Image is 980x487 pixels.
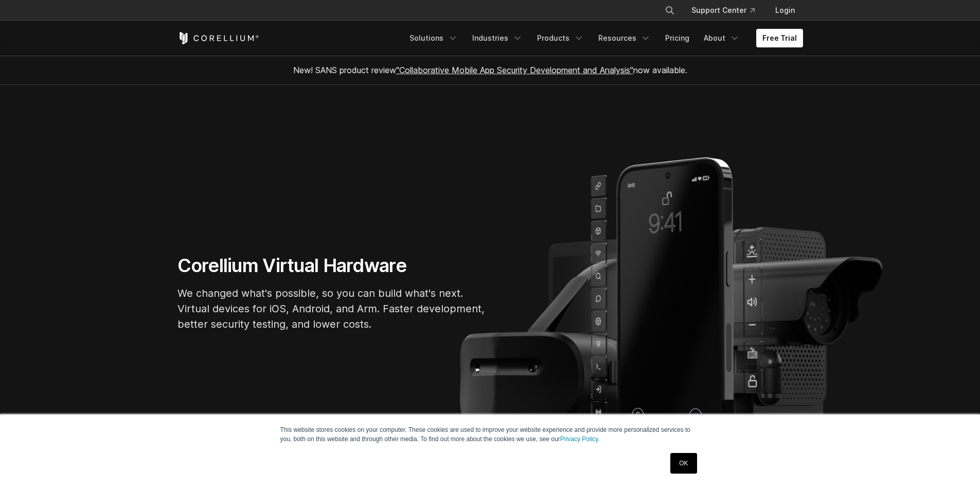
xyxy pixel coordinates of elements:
[403,29,803,47] div: Navigation Menu
[531,29,590,47] a: Products
[683,1,763,20] a: Support Center
[670,453,697,474] a: OK
[698,29,746,47] a: About
[661,1,679,20] button: Search
[756,29,803,47] a: Free Trial
[293,65,687,75] span: New! SANS product review now available.
[396,65,633,75] a: "Collaborative Mobile App Security Development and Analysis"
[592,29,657,47] a: Resources
[652,1,803,20] div: Navigation Menu
[560,435,600,443] a: Privacy Policy.
[403,29,464,47] a: Solutions
[659,29,696,47] a: Pricing
[177,32,259,44] a: Corellium Home
[177,254,486,277] h1: Corellium Virtual Hardware
[280,425,700,444] p: This website stores cookies on your computer. These cookies are used to improve your website expe...
[177,286,486,332] p: We changed what's possible, so you can build what's next. Virtual devices for iOS, Android, and A...
[466,29,529,47] a: Industries
[767,1,803,20] a: Login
